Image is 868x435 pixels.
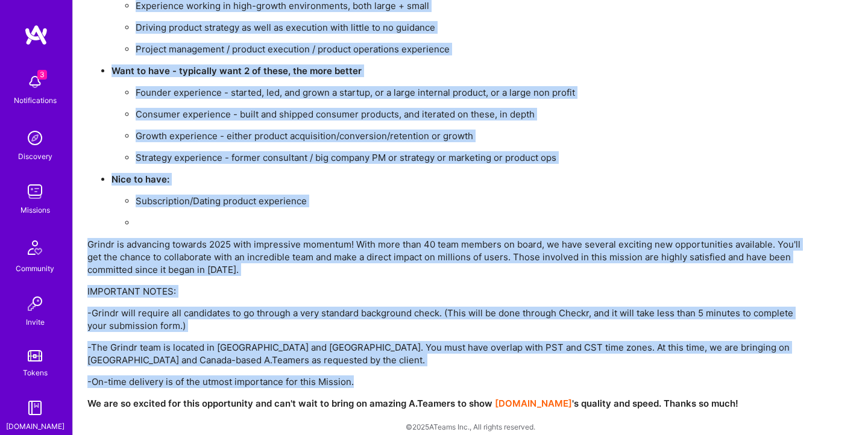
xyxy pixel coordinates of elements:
[20,204,50,216] div: Missions
[87,375,811,388] p: -On-time delivery is of the utmost importance for this Mission.
[112,174,169,185] strong: Nice to have:
[14,94,57,107] div: Notifications
[23,292,47,316] img: Invite
[136,108,811,120] p: Consumer experience - built and shipped consumer products, and iterated on these, in depth
[23,126,47,150] img: discovery
[23,70,47,94] img: bell
[136,130,811,142] p: Growth experience - either product acquisition/conversion/retention or growth
[87,398,492,409] strong: We are so excited for this opportunity and can't wait to bring on amazing A.Teamers to show
[136,195,811,207] p: Subscription/Dating product experience
[24,24,48,46] img: logo
[136,151,811,164] p: Strategy experience - former consultant / big company PM or strategy or marketing or product ops
[136,21,811,34] p: Driving product strategy as well as execution with little to no guidance
[572,398,738,409] strong: 's quality and speed. Thanks so much!
[6,420,64,433] div: [DOMAIN_NAME]
[28,350,42,361] img: tokens
[495,398,572,409] a: [DOMAIN_NAME]
[87,238,811,276] p: Grindr is advancing towards 2025 with impressive momentum! With more than 40 team members on boar...
[20,233,49,262] img: Community
[87,307,811,332] p: -Grindr will require all candidates to go through a very standard background check. (This will be...
[23,366,48,379] div: Tokens
[23,396,47,420] img: guide book
[37,70,47,80] span: 3
[136,86,811,99] p: Founder experience - started, led, and grown a startup, or a large internal product, or a large n...
[26,316,45,328] div: Invite
[136,43,811,55] p: Project management / product execution / product operations experience
[18,150,52,163] div: Discovery
[87,285,811,298] p: IMPORTANT NOTES:
[87,341,811,366] p: -The Grindr team is located in [GEOGRAPHIC_DATA] and [GEOGRAPHIC_DATA]. You must have overlap wit...
[112,65,362,77] strong: Want to have - typically want 2 of these, the more better
[23,180,47,204] img: teamwork
[16,262,54,275] div: Community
